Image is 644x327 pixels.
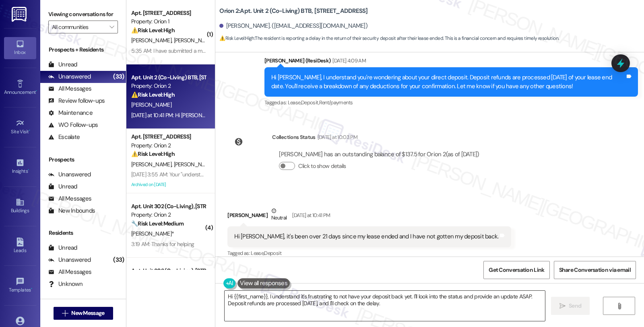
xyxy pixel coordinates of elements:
div: Unread [48,60,77,69]
span: Send [569,302,581,310]
span: [PERSON_NAME]* [131,230,174,237]
span: [PERSON_NAME] [131,37,174,44]
div: Tagged as: [264,97,638,108]
div: [DATE] at 10:41 PM [290,211,330,219]
span: • [29,128,30,133]
div: Property: Orion 2 [131,141,206,150]
div: [PERSON_NAME]. ([EMAIL_ADDRESS][DOMAIN_NAME]) [219,22,367,30]
a: Leads [4,235,36,257]
span: Lease , [288,99,301,106]
div: Unanswered [48,170,91,179]
div: Maintenance [48,109,93,117]
span: Rent/payments [319,99,353,106]
div: Apt. [STREET_ADDRESS] [131,9,206,17]
strong: ⚠️ Risk Level: High [131,27,175,34]
a: Inbox [4,37,36,59]
div: (33) [111,70,126,83]
span: [PERSON_NAME] [174,161,217,168]
span: Share Conversation via email [559,266,631,274]
button: Send [551,297,590,315]
div: All Messages [48,268,91,276]
div: [DATE] at 10:03 PM [316,133,357,141]
div: [PERSON_NAME] has an outstanding balance of $137.5 for Orion 2 (as of [DATE]) [279,150,479,159]
div: Apt. Unit 2 (Co-Living) BTB, [STREET_ADDRESS] [131,73,206,82]
div: Hi [PERSON_NAME], it's been over 21 days since my lease ended and I have not gotten my deposit back. [234,232,498,241]
div: New Inbounds [48,207,95,215]
div: Unread [48,244,77,252]
a: Templates • [4,275,36,296]
div: Tagged as: [227,247,511,259]
span: Deposit , [301,99,319,106]
strong: ⚠️ Risk Level: High [131,150,175,157]
div: Property: Orion 2 [131,82,206,90]
div: Collections Status [272,133,315,141]
div: Apt. [STREET_ADDRESS] [131,132,206,141]
label: Click to show details [298,162,346,170]
strong: ⚠️ Risk Level: High [131,91,175,98]
span: • [28,167,29,173]
button: Share Conversation via email [554,261,636,279]
span: [PERSON_NAME] [131,161,174,168]
div: Review follow-ups [48,97,105,105]
span: Get Conversation Link [489,266,544,274]
textarea: Hi {{first_name}}, I understand it's frustrating to not have your deposit back yet. I'll look int... [225,291,545,321]
span: [PERSON_NAME] [131,101,171,108]
div: Property: Orion 2 [131,211,206,219]
div: Apt. Unit 302 (Co-Living), [STREET_ADDRESS][PERSON_NAME] [131,267,206,275]
button: New Message [54,307,113,320]
label: Viewing conversations for [48,8,118,21]
strong: ⚠️ Risk Level: High [219,35,254,41]
i:  [109,24,114,30]
div: Apt. Unit 302 (Co-Living), [STREET_ADDRESS][PERSON_NAME] [131,202,206,211]
span: Lease , [251,250,264,257]
input: All communities [52,21,105,33]
b: Orion 2: Apt. Unit 2 (Co-Living) BTB, [STREET_ADDRESS] [219,7,367,15]
span: • [36,88,37,94]
a: Insights • [4,156,36,178]
img: ResiDesk Logo [12,7,28,22]
div: Unread [48,182,77,191]
span: [PERSON_NAME] [174,37,217,44]
a: Buildings [4,195,36,217]
div: All Messages [48,85,91,93]
div: Property: Orion 1 [131,17,206,26]
div: 3:19 AM: Thanks for helping [131,240,194,248]
div: [PERSON_NAME] (ResiDesk) [264,56,638,68]
span: : The resident is reporting a delay in the return of their security deposit after their lease end... [219,34,559,43]
div: Archived on [DATE] [130,180,206,190]
span: • [31,286,32,292]
div: Prospects + Residents [40,46,126,54]
div: Neutral [270,207,288,224]
div: Unknown [48,280,83,288]
strong: 🔧 Risk Level: Medium [131,220,184,227]
span: New Message [71,309,104,317]
span: Deposit [264,250,281,257]
div: (33) [111,254,126,266]
div: [DATE] at 10:41 PM: Hi [PERSON_NAME], it's been over 21 days since my lease ended and I have not ... [131,112,419,119]
i:  [559,303,566,309]
div: Residents [40,229,126,237]
div: [PERSON_NAME] [227,207,511,226]
div: WO Follow-ups [48,121,98,129]
div: Prospects [40,155,126,164]
div: Unanswered [48,72,91,81]
div: Hi [PERSON_NAME], I understand you're wondering about your direct deposit. Deposit refunds are pr... [271,73,625,91]
div: All Messages [48,195,91,203]
a: Site Visit • [4,116,36,138]
div: Escalate [48,133,80,141]
div: Unanswered [48,256,91,264]
i:  [62,310,68,317]
button: Get Conversation Link [483,261,549,279]
i:  [616,303,622,309]
div: [DATE] 4:09 AM [330,56,366,65]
